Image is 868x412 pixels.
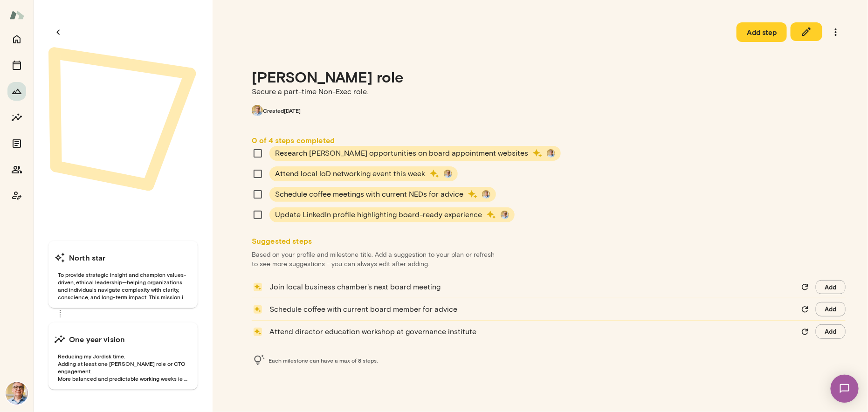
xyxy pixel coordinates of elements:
[737,22,787,42] button: Add step
[252,68,846,86] h4: [PERSON_NAME] role
[7,30,26,48] button: Home
[275,148,528,159] span: Research [PERSON_NAME] opportunities on board appointment websites
[252,135,846,146] h6: 0 of 4 steps completed
[275,189,463,200] span: Schedule coffee meetings with current NEDs for advice
[501,211,509,219] img: Scott Bowie
[252,235,846,247] h6: Suggested steps
[7,108,26,127] button: Insights
[444,170,452,178] img: Scott Bowie
[9,6,24,24] img: Mento
[69,334,125,345] h6: One year vision
[482,190,490,199] img: Scott Bowie
[269,187,496,202] div: Schedule coffee meetings with current NEDs for adviceScott Bowie
[275,209,482,220] span: Update LinkedIn profile highlighting board-ready experience
[69,252,106,263] h6: North star
[275,168,425,179] span: Attend local IoD networking event this week
[816,280,846,295] button: Add
[6,382,28,405] img: Scott Bowie
[48,241,198,308] button: North starTo provide strategic insight and champion values-driven, ethical leadership—helping org...
[7,160,26,179] button: Members
[269,357,378,364] span: Each milestone can have a max of 8 steps.
[7,186,26,205] button: Coach app
[54,271,192,301] span: To provide strategic insight and champion values-driven, ethical leadership—helping organizations...
[269,304,794,315] p: Schedule coffee with current board member for advice
[816,324,846,339] button: Add
[252,105,263,116] img: Scott Bowie
[252,250,846,260] p: Based on your profile and milestone title. Add a suggestion to your plan or refresh
[263,107,301,114] span: Created [DATE]
[48,323,198,390] button: One year visionReducing my Jordisk time. Adding at least one [PERSON_NAME] role or CTO engagement...
[252,86,846,97] p: Secure a part-time Non-Exec role.
[7,82,26,101] button: Growth Plan
[7,56,26,75] button: Sessions
[269,326,794,337] p: Attend director education workshop at governance institute
[54,352,192,382] span: Reducing my Jordisk time. Adding at least one [PERSON_NAME] role or CTO engagement. More balanced...
[7,134,26,153] button: Documents
[269,166,458,181] div: Attend local IoD networking event this weekScott Bowie
[269,207,515,222] div: Update LinkedIn profile highlighting board-ready experienceScott Bowie
[269,146,561,161] div: Research [PERSON_NAME] opportunities on board appointment websitesScott Bowie
[816,302,846,316] button: Add
[269,282,794,293] p: Join local business chamber's next board meeting
[252,260,846,269] p: to see more suggestions - you can always edit after adding.
[547,149,555,158] img: Scott Bowie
